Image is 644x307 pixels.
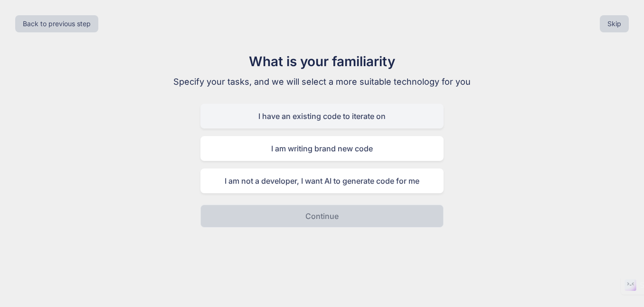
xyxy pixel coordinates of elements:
p: Continue [305,210,339,222]
button: Skip [600,15,629,32]
div: I am writing brand new code [200,136,444,161]
h1: What is your familiarity [162,51,482,71]
button: Back to previous step [15,15,98,32]
p: Specify your tasks, and we will select a more suitable technology for you [162,75,482,89]
div: I have an existing code to iterate on [200,104,444,129]
button: Continue [200,205,444,228]
div: I am not a developer, I want AI to generate code for me [200,168,444,193]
